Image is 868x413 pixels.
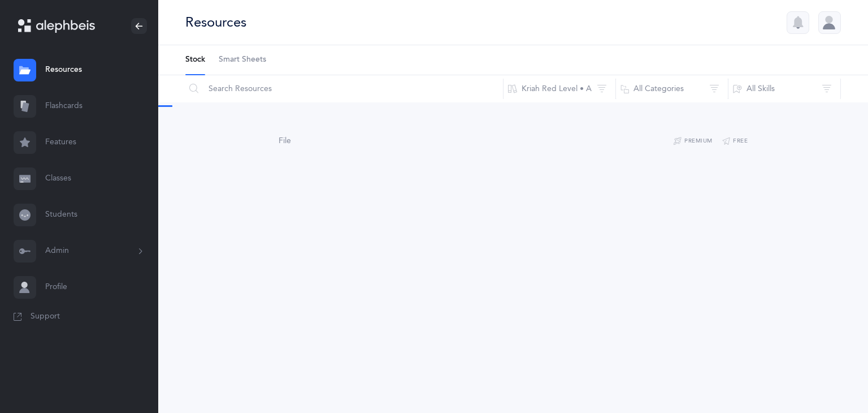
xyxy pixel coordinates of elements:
span: Support [31,311,60,322]
button: Free [722,135,748,148]
button: All Categories [615,75,728,102]
button: Premium [673,135,713,148]
span: Smart Sheets [219,54,266,66]
span: File [279,136,291,145]
input: Search Resources [185,75,504,102]
button: Kriah Red Level • A [503,75,616,102]
button: All Skills [728,75,841,102]
div: Resources [185,13,246,32]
